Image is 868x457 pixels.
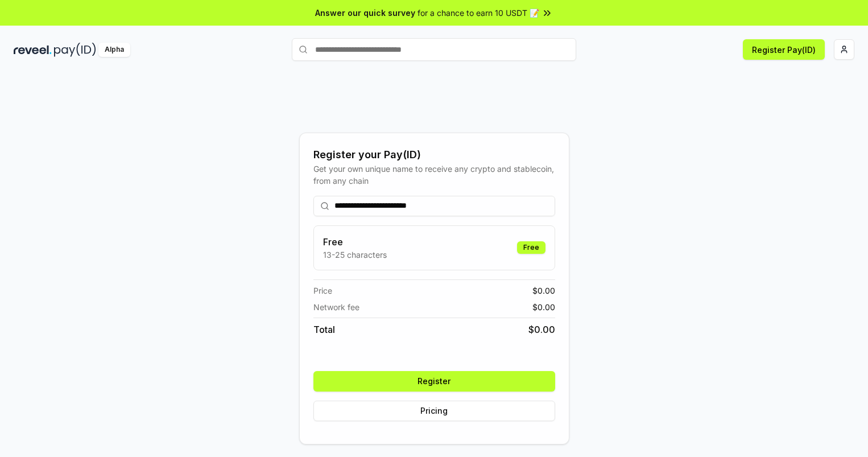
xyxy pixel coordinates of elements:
[528,323,555,336] span: $ 0.00
[532,301,555,313] span: $ 0.00
[313,147,555,163] div: Register your Pay(ID)
[313,285,332,297] span: Price
[313,323,335,336] span: Total
[313,301,359,313] span: Network fee
[54,43,96,57] img: pay_id
[743,39,825,60] button: Register Pay(ID)
[323,235,387,249] h3: Free
[323,249,387,261] p: 13-25 characters
[313,401,555,421] button: Pricing
[517,241,545,254] div: Free
[532,285,555,297] span: $ 0.00
[313,371,555,392] button: Register
[14,43,52,57] img: reveel_dark
[313,163,555,187] div: Get your own unique name to receive any crypto and stablecoin, from any chain
[98,43,130,57] div: Alpha
[418,7,539,19] span: for a chance to earn 10 USDT 📝
[315,7,415,19] span: Answer our quick survey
